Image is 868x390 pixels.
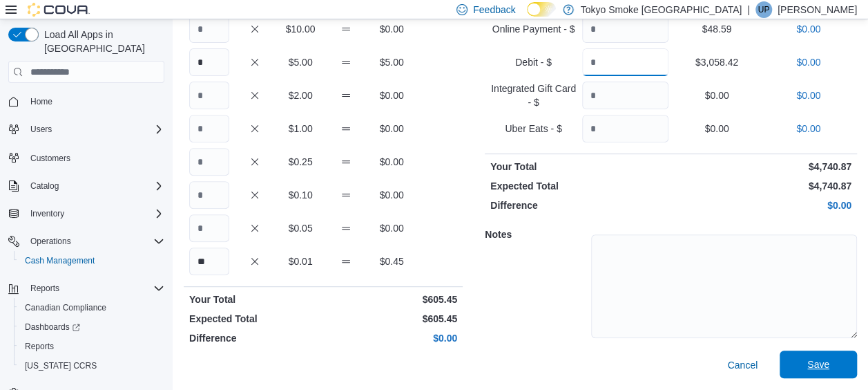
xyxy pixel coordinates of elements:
[30,180,59,192] span: Catalog
[189,82,229,109] input: Quantity
[765,122,851,136] p: $0.00
[25,255,95,266] span: Cash Management
[25,280,164,297] span: Reports
[582,15,668,43] input: Quantity
[372,221,412,235] p: $0.00
[14,251,170,270] button: Cash Management
[372,89,412,102] p: $0.00
[30,236,71,247] span: Operations
[674,122,760,136] p: $0.00
[582,82,668,109] input: Quantity
[582,115,668,142] input: Quantity
[189,115,229,142] input: Quantity
[19,338,164,355] span: Reports
[189,292,320,306] p: Your Total
[30,96,52,107] span: Home
[372,122,412,136] p: $0.00
[280,221,320,235] p: $0.05
[189,331,320,345] p: Difference
[3,279,170,298] button: Reports
[19,299,164,316] span: Canadian Compliance
[19,252,164,269] span: Cash Management
[30,153,70,164] span: Customers
[25,178,64,194] button: Catalog
[674,198,851,212] p: $0.00
[25,233,164,250] span: Operations
[3,204,170,223] button: Inventory
[3,232,170,251] button: Operations
[19,357,102,374] a: [US_STATE] CCRS
[807,357,829,371] span: Save
[25,121,57,138] button: Users
[372,155,412,169] p: $0.00
[19,252,100,269] a: Cash Management
[25,150,76,167] a: Customers
[25,360,97,371] span: [US_STATE] CCRS
[25,149,164,166] span: Customers
[674,22,760,36] p: $48.59
[14,317,170,337] a: Dashboards
[28,3,90,17] img: Cova
[189,248,229,275] input: Quantity
[189,48,229,76] input: Quantity
[3,91,170,111] button: Home
[485,221,588,248] h5: Notes
[25,178,164,194] span: Catalog
[280,254,320,268] p: $0.01
[581,1,742,18] p: Tokyo Smoke [GEOGRAPHIC_DATA]
[14,337,170,356] button: Reports
[189,312,320,326] p: Expected Total
[189,181,229,209] input: Quantity
[780,351,857,378] button: Save
[14,298,170,317] button: Canadian Compliance
[747,1,750,18] p: |
[30,124,52,135] span: Users
[674,89,760,102] p: $0.00
[490,179,668,193] p: Expected Total
[25,205,164,222] span: Inventory
[326,292,457,306] p: $605.45
[727,358,758,372] span: Cancel
[19,299,112,316] a: Canadian Compliance
[490,198,668,212] p: Difference
[473,3,515,17] span: Feedback
[674,160,851,174] p: $4,740.87
[765,89,851,102] p: $0.00
[25,121,164,138] span: Users
[280,55,320,69] p: $5.00
[189,148,229,176] input: Quantity
[372,254,412,268] p: $0.45
[674,179,851,193] p: $4,740.87
[490,82,577,109] p: Integrated Gift Card - $
[490,122,577,136] p: Uber Eats - $
[25,205,70,222] button: Inventory
[758,1,770,18] span: UP
[3,147,170,167] button: Customers
[30,208,64,219] span: Inventory
[280,89,320,102] p: $2.00
[778,1,857,18] p: [PERSON_NAME]
[326,331,457,345] p: $0.00
[19,338,59,355] a: Reports
[674,55,760,69] p: $3,058.42
[19,357,164,374] span: Washington CCRS
[39,28,164,55] span: Load All Apps in [GEOGRAPHIC_DATA]
[25,322,80,333] span: Dashboards
[765,55,851,69] p: $0.00
[372,55,412,69] p: $5.00
[19,319,164,335] span: Dashboards
[30,283,59,294] span: Reports
[490,55,577,69] p: Debit - $
[280,155,320,169] p: $0.25
[25,280,65,297] button: Reports
[14,356,170,375] button: [US_STATE] CCRS
[189,15,229,43] input: Quantity
[25,93,164,110] span: Home
[372,188,412,202] p: $0.00
[755,1,772,18] div: Unike Patel
[490,160,668,174] p: Your Total
[25,93,58,110] a: Home
[722,351,763,379] button: Cancel
[25,302,106,313] span: Canadian Compliance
